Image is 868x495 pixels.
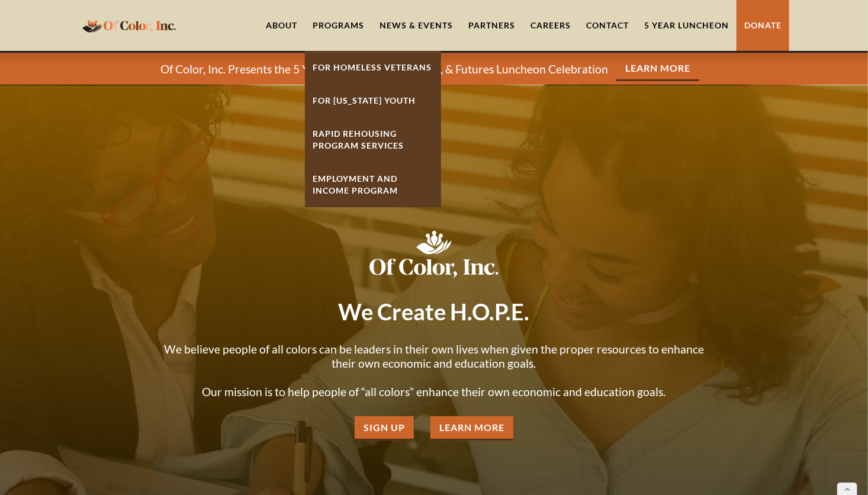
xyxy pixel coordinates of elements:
div: Programs [313,20,364,31]
p: Of Color, Inc. Presents the 5 Years Forward Jobs, Homes, & Futures Luncheon Celebration [160,62,608,76]
nav: Programs [305,51,441,207]
strong: Rapid ReHousing Program Services [313,128,404,150]
a: For [US_STATE] Youth [305,84,441,117]
a: Learn More [616,57,699,81]
a: home [79,11,179,39]
strong: We Create H.O.P.E. [339,298,530,325]
p: We believe people of all colors can be leaders in their own lives when given the proper resources... [156,342,712,399]
a: Employment And Income Program [305,162,441,207]
a: For Homeless Veterans [305,51,441,84]
a: Learn More [430,416,513,441]
a: Sign Up [355,416,414,441]
a: Rapid ReHousing Program Services [305,117,441,162]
